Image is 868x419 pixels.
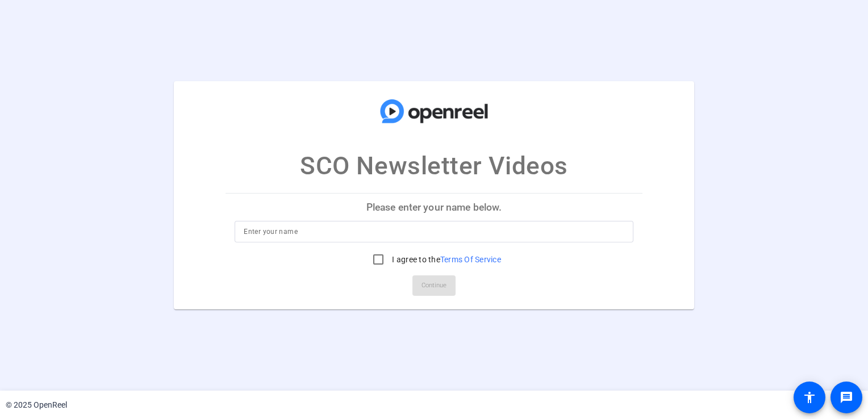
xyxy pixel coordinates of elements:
a: Terms Of Service [440,255,501,264]
img: company-logo [377,93,491,130]
p: Please enter your name below. [226,194,642,221]
div: © 2025 OpenReel [6,399,67,411]
mat-icon: message [840,391,853,404]
mat-icon: accessibility [803,391,816,404]
label: I agree to the [390,254,501,265]
p: SCO Newsletter Videos [300,147,568,185]
input: Enter your name [244,225,624,238]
